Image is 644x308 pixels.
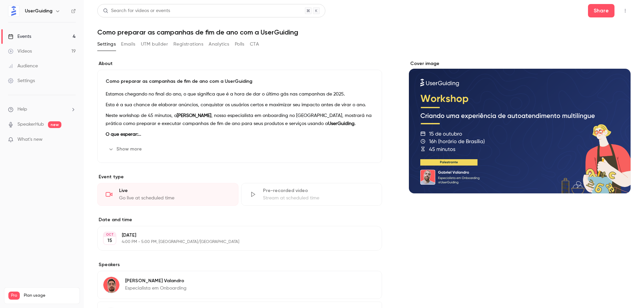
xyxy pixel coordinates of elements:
p: 15 [107,237,112,244]
div: Settings [8,77,35,84]
li: help-dropdown-opener [8,106,76,113]
button: Polls [235,39,245,50]
h6: UserGuiding [25,8,52,14]
label: About [97,60,382,67]
strong: O que esperar: [106,132,141,137]
div: Stream at scheduled time [263,195,374,201]
div: Live [119,187,230,194]
iframe: Noticeable Trigger [68,137,76,143]
button: Show more [106,144,146,155]
div: Search for videos or events [103,7,170,14]
label: Cover image [409,60,631,67]
div: Pre-recorded video [263,187,374,194]
button: Registrations [173,39,203,50]
div: OCT [104,232,116,237]
p: Estamos chegando no final do ano, o que significa que é a hora de dar o último gás nas campanhas ... [106,90,374,98]
button: Emails [121,39,135,50]
button: Settings [97,39,116,50]
img: UserGuiding [8,6,19,16]
button: Share [588,4,614,17]
p: Como preparar as campanhas de fim de ano com a UserGuiding [106,78,374,85]
span: Help [17,106,27,113]
p: [PERSON_NAME] Valandro [125,278,186,284]
img: Gabriel Valandro [103,277,119,293]
strong: UserGuiding [328,121,355,126]
div: Events [8,33,31,40]
p: Esta é a sua chance de elaborar anúncios, conquistar os usuários certos e maximizar seu impacto a... [106,101,374,109]
p: 4:00 PM - 5:00 PM, [GEOGRAPHIC_DATA]/[GEOGRAPHIC_DATA] [122,239,346,245]
p: Event type [97,174,382,180]
div: LiveGo live at scheduled time [97,183,238,206]
div: Videos [8,48,32,55]
p: [DATE] [122,232,346,239]
span: Pro [8,292,20,300]
div: Gabriel Valandro[PERSON_NAME] ValandroEspecialista em Onboarding [97,271,382,299]
div: Pre-recorded videoStream at scheduled time [241,183,382,206]
label: Date and time [97,217,382,223]
p: Especialista em Onboarding [125,285,186,292]
h1: Como preparar as campanhas de fim de ano com a UserGuiding [97,28,631,36]
label: Speakers [97,261,382,268]
button: UTM builder [141,39,168,50]
a: SpeakerHub [17,121,44,128]
strong: [PERSON_NAME] [177,113,211,118]
span: new [48,121,61,128]
section: Cover image [409,60,631,193]
div: Go live at scheduled time [119,195,230,201]
div: Audience [8,63,38,69]
button: CTA [250,39,259,50]
p: Neste workshop de 45 minutos, o , nosso especialista em onboarding no [GEOGRAPHIC_DATA], mostrará... [106,112,374,128]
span: Plan usage [24,293,75,298]
span: What's new [17,136,43,143]
button: Analytics [209,39,229,50]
